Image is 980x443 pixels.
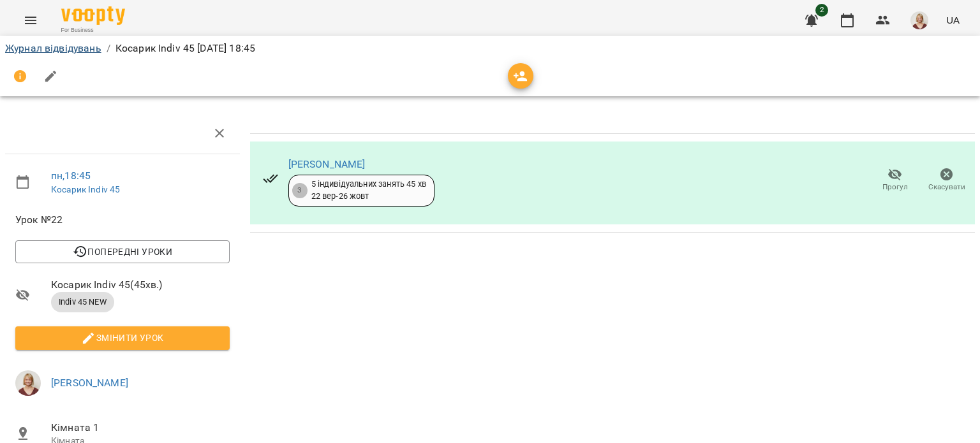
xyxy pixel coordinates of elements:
[910,11,928,29] img: b6bf6b059c2aeaed886fa5ba7136607d.jpg
[928,182,965,192] span: Скасувати
[288,158,366,170] a: [PERSON_NAME]
[51,277,230,293] span: Косарик Indiv 45 ( 45 хв. )
[946,13,960,27] span: UA
[921,163,972,198] button: Скасувати
[26,330,219,345] span: Змінити урок
[15,326,230,349] button: Змінити урок
[61,6,125,25] img: Voopty Logo
[107,41,110,56] li: /
[15,370,41,396] img: b6bf6b059c2aeaed886fa5ba7136607d.jpg
[51,420,230,435] span: Кімната 1
[15,212,230,228] span: Урок №22
[51,377,128,389] a: [PERSON_NAME]
[51,170,91,182] a: пн , 18:45
[26,244,219,259] span: Попередні уроки
[51,296,114,308] span: Indiv 45 NEW
[5,41,975,56] nav: breadcrumb
[869,163,921,198] button: Прогул
[61,26,125,34] span: For Business
[815,4,828,17] span: 2
[292,183,308,198] div: 3
[941,8,965,32] button: UA
[51,184,120,194] a: Косарик Indiv 45
[15,5,46,36] button: Menu
[5,42,101,54] a: Журнал відвідувань
[311,178,426,202] div: 5 індивідуальних занять 45 хв 22 вер - 26 жовт
[115,41,255,56] p: Косарик Indiv 45 [DATE] 18:45
[15,240,230,263] button: Попередні уроки
[882,182,908,192] span: Прогул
